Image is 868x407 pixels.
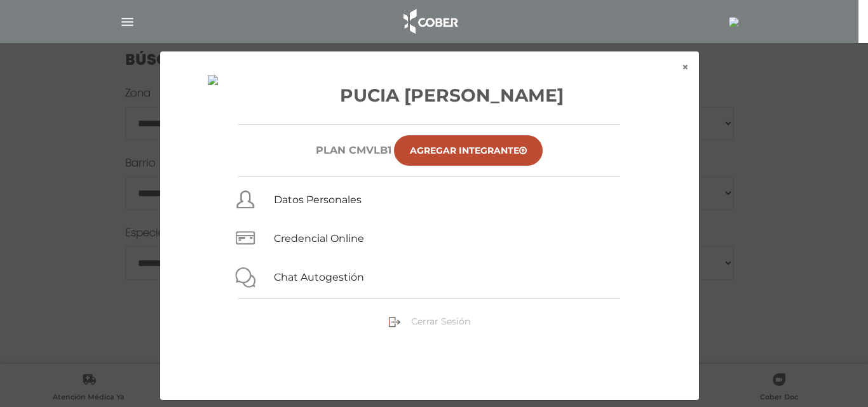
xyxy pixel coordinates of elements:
[672,51,699,83] button: ×
[316,144,391,156] h6: Plan CMVLB1
[394,135,543,166] a: Agregar Integrante
[191,82,668,109] h3: Pucia [PERSON_NAME]
[119,14,135,30] img: Cober_menu-lines-white.svg
[729,17,739,27] img: 10178
[397,6,463,37] img: logo_cober_home-white.png
[388,316,401,328] img: sign-out.png
[208,75,218,85] img: 10178
[274,271,364,283] a: Chat Autogestión
[274,232,364,244] a: Credencial Online
[411,316,470,327] span: Cerrar Sesión
[274,194,362,206] a: Datos Personales
[388,315,470,326] a: Cerrar Sesión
